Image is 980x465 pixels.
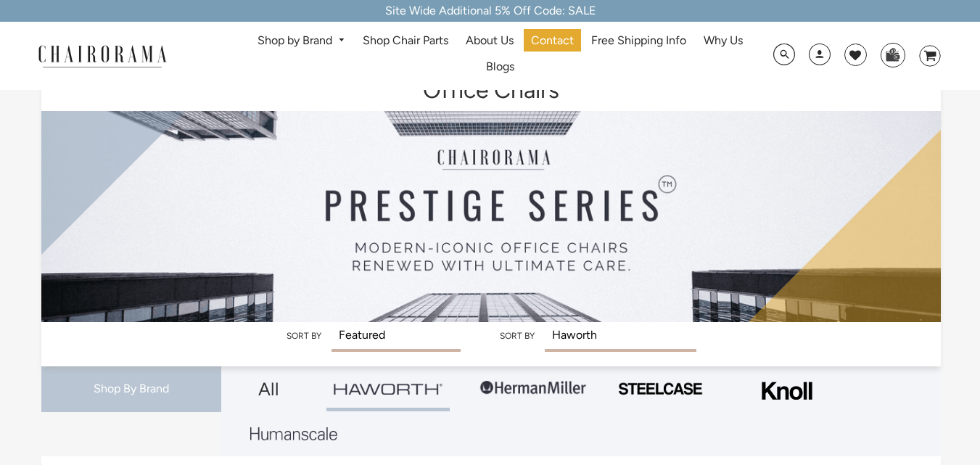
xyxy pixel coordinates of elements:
label: Sort by [500,331,535,341]
img: PHOTO-2024-07-09-00-53-10-removebg-preview.png [617,381,704,397]
img: Frame_4.png [758,372,816,409]
span: Blogs [486,59,514,75]
a: Shop Chair Parts [355,29,456,52]
label: Sort by [287,331,321,341]
a: Blogs [479,56,522,78]
a: Shop by Brand [250,30,353,52]
img: WhatsApp_Image_2024-07-12_at_16.23.01.webp [881,44,904,65]
img: Layer_1_1.png [250,427,337,440]
a: Free Shipping Info [584,29,693,52]
nav: DesktopNavigation [236,29,765,83]
span: Shop Chair Parts [363,33,448,49]
a: All [232,366,305,411]
span: About Us [466,33,514,49]
img: Group_4be16a4b-c81a-4a6e-a540-764d0a8faf6e.png [334,383,442,394]
span: Why Us [704,33,743,49]
img: Office Chairs [41,73,941,322]
img: chairorama [30,43,175,68]
span: Free Shipping Info [591,33,686,49]
img: Group-1.png [479,366,588,410]
a: About Us [458,29,521,52]
a: Why Us [696,29,750,52]
div: Shop By Brand [41,366,221,412]
a: Contact [524,29,581,52]
span: Contact [531,33,574,49]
